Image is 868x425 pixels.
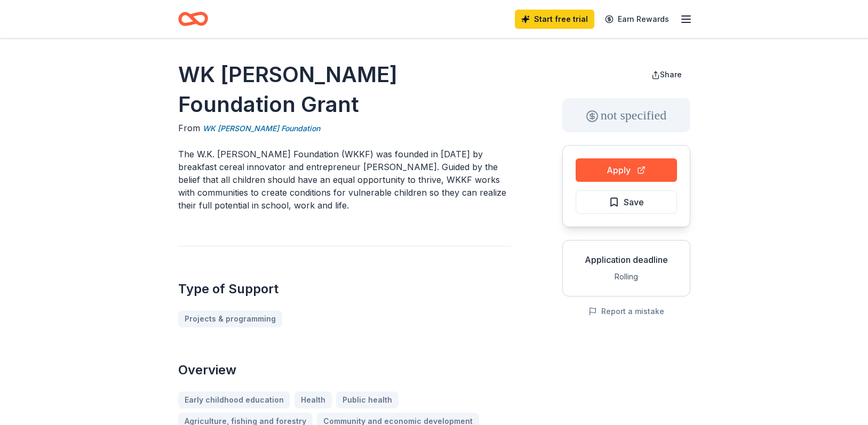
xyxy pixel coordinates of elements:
button: Report a mistake [588,305,664,318]
h2: Overview [178,362,511,379]
p: The W.K. [PERSON_NAME] Foundation (WKKF) was founded in [DATE] by breakfast cereal innovator and ... [178,148,511,212]
div: Application deadline [571,253,681,266]
div: Rolling [571,270,681,283]
div: not specified [562,98,690,132]
a: Start free trial [515,10,594,29]
button: Save [576,190,677,214]
button: Apply [576,158,677,182]
h2: Type of Support [178,280,511,298]
a: Home [178,6,208,31]
span: Share [660,70,682,79]
span: Save [624,195,644,209]
a: Earn Rewards [599,10,675,29]
div: From [178,122,511,135]
a: WK [PERSON_NAME] Foundation [203,122,320,135]
h1: WK [PERSON_NAME] Foundation Grant [178,60,511,119]
button: Share [643,64,690,85]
